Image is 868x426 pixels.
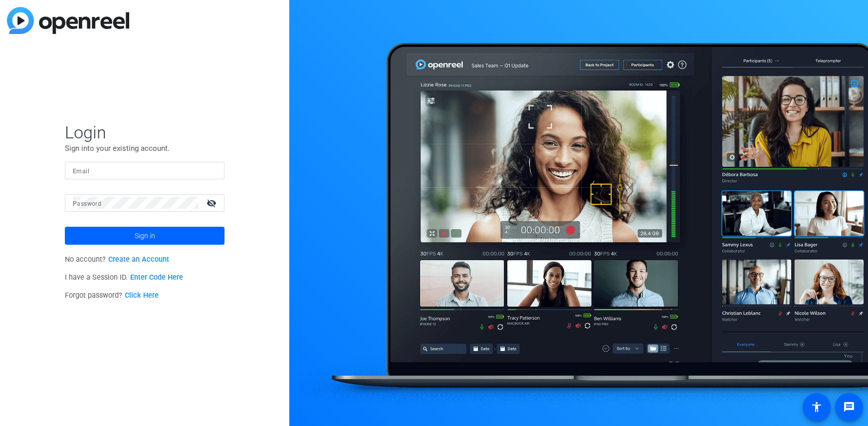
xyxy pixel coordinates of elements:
[65,227,224,245] button: Sign in
[843,401,855,413] mat-icon: message
[73,200,101,207] mat-label: Password
[73,164,217,176] input: Enter Email Address
[65,291,159,300] span: Forgot password?
[134,223,155,248] span: Sign in
[130,273,183,282] a: Enter Code Here
[65,255,169,264] span: No account?
[811,401,823,413] mat-icon: accessibility
[125,291,159,300] a: Click Here
[73,168,89,175] mat-label: Email
[7,7,129,34] img: blue-gradient.svg
[65,143,224,154] p: Sign into your existing account.
[65,273,183,282] span: I have a Session ID.
[65,122,224,143] span: Login
[108,255,169,264] a: Create an Account
[201,196,224,210] mat-icon: visibility_off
